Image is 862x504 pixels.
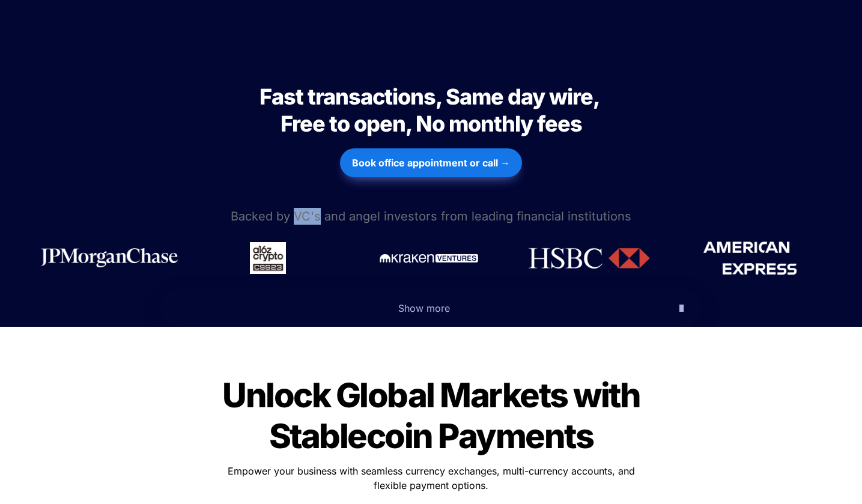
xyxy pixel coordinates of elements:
span: Backed by VC's and angel investors from leading financial institutions [231,209,631,223]
span: Unlock Global Markets with Stablecoin Payments [222,375,646,457]
span: Fast transactions, Same day wire, Free to open, No monthly fees [260,83,603,137]
button: Show more [161,290,702,327]
span: Empower your business with seamless currency exchanges, multi-currency accounts, and flexible pay... [228,465,638,491]
a: Book office appointment or call → [340,142,522,183]
strong: Book office appointment or call → [352,157,510,169]
button: Book office appointment or call → [340,148,522,177]
span: Show more [398,302,450,314]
